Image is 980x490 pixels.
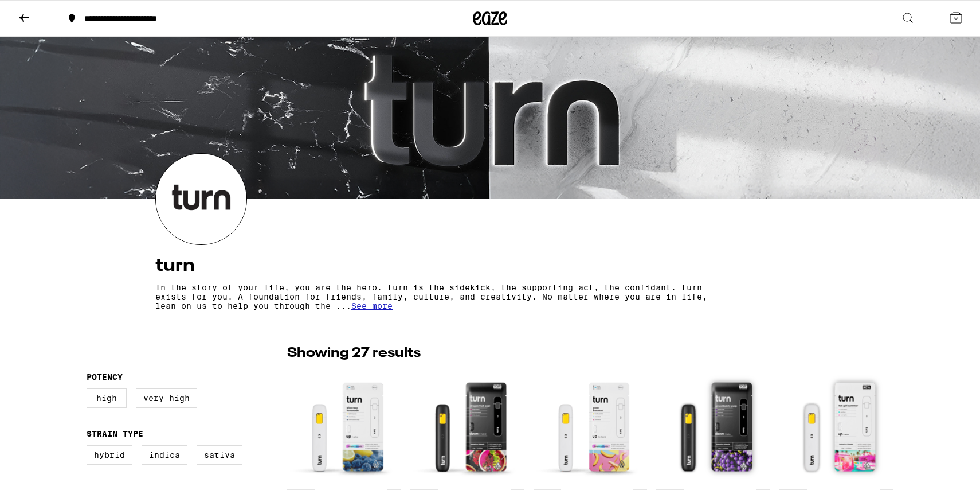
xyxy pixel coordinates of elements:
span: See more [351,301,393,310]
label: Hybrid [87,445,132,465]
label: Very High [136,388,197,408]
img: turn logo [156,154,246,244]
img: turn - Hot Girl Summer AIO - 1g [779,369,893,484]
label: Sativa [197,445,242,465]
img: turn - Dragon Fruit Acai AIO - 1g [410,369,524,484]
img: turn - Gone Bananas AIO - 1g [534,369,648,484]
legend: Potency [87,372,123,382]
label: High [87,388,127,408]
p: Showing 27 results [287,344,421,363]
legend: Strain Type [87,429,143,438]
img: turn - Blue Razz Lemonade AIO - 1g [287,369,401,484]
img: turn - Granddaddy Purp AIO - 1g [656,369,770,484]
h4: turn [155,256,825,275]
p: In the story of your life, you are the hero. turn is the sidekick, the supporting act, the confid... [155,283,724,310]
label: Indica [142,445,187,465]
